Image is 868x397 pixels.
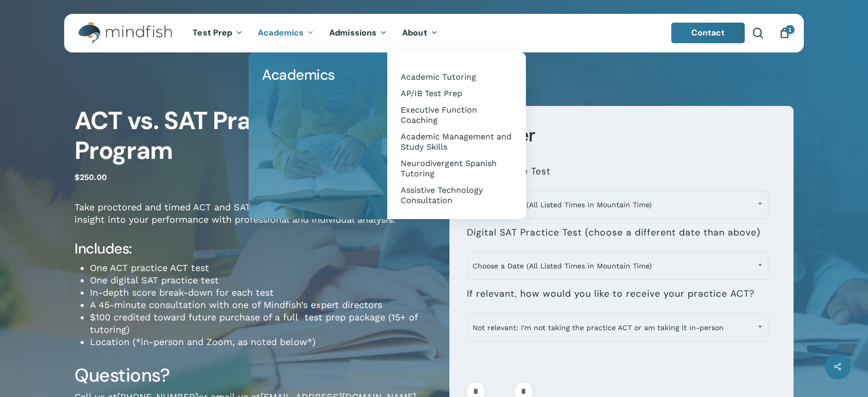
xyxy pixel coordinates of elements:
[671,23,745,43] a: Contact
[467,288,754,300] label: If relevant, how would you like to receive your practice ACT?
[467,252,768,280] span: Choose a Date (All Listed Times in Mountain Time)
[691,27,725,38] span: Contact
[90,274,434,286] li: One digital SAT practice test
[74,201,434,240] p: Take proctored and timed ACT and SAT practice tests and gain invaluable insight into your perform...
[635,321,854,383] iframe: Chatbot
[258,27,304,38] span: Academics
[467,255,768,277] span: Choose a Date (All Listed Times in Mountain Time)
[259,63,377,87] a: Academics
[74,172,107,182] bdi: 250.00
[90,262,434,274] li: One ACT practice ACT test
[193,27,232,38] span: Test Prep
[74,172,80,182] span: $
[467,123,777,147] h3: Register
[322,29,394,38] a: Admissions
[329,27,376,38] span: Admissions
[467,317,768,338] span: Not relevant: I'm not taking the practice ACT or am taking it in-person
[250,29,322,38] a: Academics
[74,106,434,166] h1: ACT vs. SAT Practice Test Program
[402,27,427,38] span: About
[467,191,768,219] span: Choose a Date (All Listed Times in Mountain Time)
[185,29,250,38] a: Test Prep
[185,14,445,52] nav: Main Menu
[779,27,790,39] a: Cart
[90,299,434,311] li: A 45-minute consultation with one of Mindfish’s expert directors
[785,25,795,34] span: 1
[64,14,804,52] header: Main Menu
[262,65,335,84] span: Academics
[467,314,768,341] span: Not relevant: I'm not taking the practice ACT or am taking it in-person
[467,194,768,215] span: Choose a Date (All Listed Times in Mountain Time)
[394,29,445,38] a: About
[90,286,434,299] li: In-depth score break-down for each test
[74,364,434,387] h3: Questions?
[74,240,434,258] h4: Includes:
[90,336,434,348] li: Location (*in-person and Zoom, as noted below*)
[90,311,434,336] li: $100 credited toward future purchase of a full test prep package (15+ of tutoring)
[467,227,761,239] label: Digital SAT Practice Test (choose a different date than above)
